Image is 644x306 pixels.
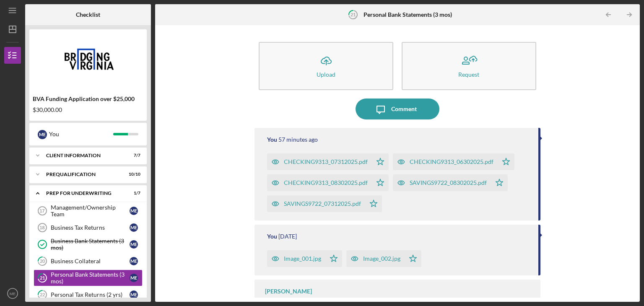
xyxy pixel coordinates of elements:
[130,240,138,249] div: M E
[356,99,439,119] button: Comment
[410,179,487,186] div: SAVINGS9722_08302025.pdf
[284,200,361,207] div: SAVINGS9722_07312025.pdf
[284,158,368,165] div: CHECKING9313_07312025.pdf
[130,290,138,299] div: M E
[402,42,536,90] button: Request
[393,174,508,191] button: SAVINGS9722_08302025.pdf
[34,253,143,270] a: 20Business CollateralME
[34,236,143,253] a: Business Bank Statements (3 mos)ME
[278,136,318,143] time: 2025-09-29 19:12
[351,12,356,17] tspan: 21
[267,195,382,212] button: SAVINGS9722_07312025.pdf
[410,158,493,165] div: CHECKING9313_06302025.pdf
[130,207,138,215] div: M E
[46,172,119,177] div: Prequalification
[125,153,140,158] div: 7 / 7
[458,71,479,78] div: Request
[267,174,389,191] button: CHECKING9313_08302025.pdf
[130,274,138,282] div: M E
[4,285,21,302] button: ME
[40,259,45,264] tspan: 20
[46,191,119,196] div: Prep for Underwriting
[76,11,100,18] b: Checklist
[130,257,138,265] div: M E
[38,130,47,139] div: M E
[34,219,143,236] a: 18Business Tax ReturnsME
[46,153,119,158] div: Client Information
[267,250,342,267] button: Image_001.jpg
[51,224,130,231] div: Business Tax Returns
[51,271,130,285] div: Personal Bank Statements (3 mos)
[317,71,335,78] div: Upload
[33,106,143,113] div: $30,000.00
[267,233,277,240] div: You
[51,291,130,298] div: Personal Tax Returns (2 yrs)
[363,255,400,262] div: Image_002.jpg
[34,202,143,219] a: 17Management/Ownership TeamME
[10,291,16,296] text: ME
[265,288,312,295] div: [PERSON_NAME]
[34,270,143,286] a: 21Personal Bank Statements (3 mos)ME
[125,172,140,177] div: 10 / 10
[364,11,452,18] b: Personal Bank Statements (3 mos)
[40,275,45,281] tspan: 21
[39,225,44,230] tspan: 18
[393,153,514,170] button: CHECKING9313_06302025.pdf
[33,96,143,102] div: BVA Funding Application over $25,000
[284,179,368,186] div: CHECKING9313_08302025.pdf
[125,191,140,196] div: 1 / 7
[278,233,297,240] time: 2025-09-27 18:40
[259,42,393,90] button: Upload
[29,34,147,84] img: Product logo
[130,223,138,232] div: M E
[39,208,44,213] tspan: 17
[51,204,130,218] div: Management/Ownership Team
[391,99,417,119] div: Comment
[51,238,130,251] div: Business Bank Statements (3 mos)
[49,127,113,141] div: You
[40,292,45,298] tspan: 22
[51,258,130,265] div: Business Collateral
[267,153,389,170] button: CHECKING9313_07312025.pdf
[267,136,277,143] div: You
[346,250,421,267] button: Image_002.jpg
[34,286,143,303] a: 22Personal Tax Returns (2 yrs)ME
[284,255,321,262] div: Image_001.jpg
